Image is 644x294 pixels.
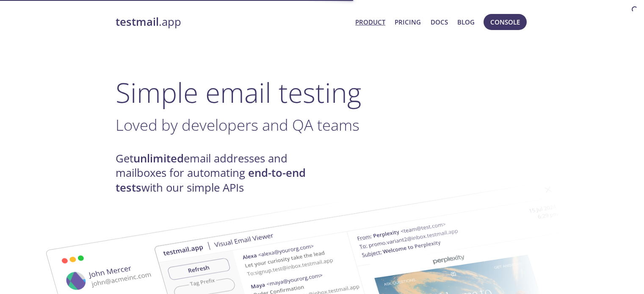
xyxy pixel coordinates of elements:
button: Console [484,14,527,30]
strong: testmail [116,14,159,29]
span: Loved by developers and QA teams [116,114,359,135]
h4: Get email addresses and mailboxes for automating with our simple APIs [116,151,322,195]
h1: Simple email testing [116,76,529,109]
a: Product [355,16,385,27]
a: testmail.app [116,15,349,29]
span: Console [490,16,520,27]
a: Blog [457,16,475,27]
strong: end-to-end tests [116,165,306,195]
strong: unlimited [133,151,184,166]
a: Pricing [395,16,421,27]
a: Docs [431,16,448,27]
